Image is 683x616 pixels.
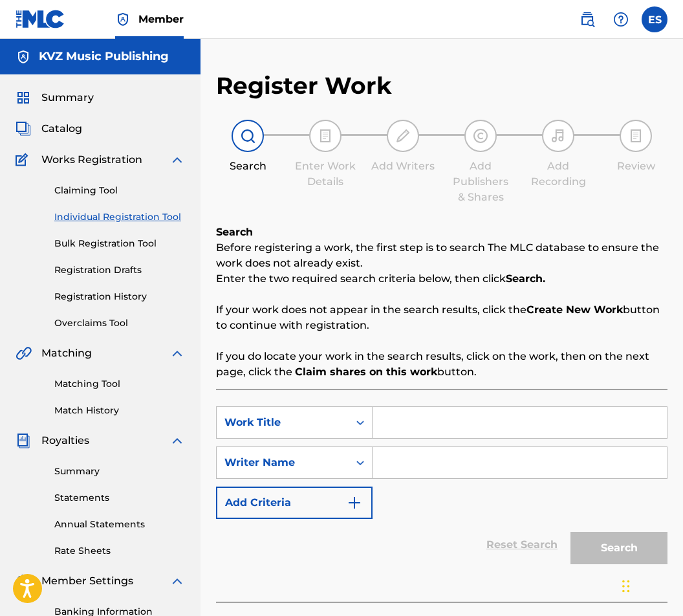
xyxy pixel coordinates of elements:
img: step indicator icon for Add Recording [550,128,566,144]
div: Review [603,159,668,174]
span: Summary [41,90,94,105]
img: search [580,12,595,27]
h5: KVZ Music Publishing [39,49,169,64]
img: help [613,12,629,27]
img: expand [169,573,185,589]
span: Member Settings [41,573,133,589]
img: expand [169,346,185,361]
div: Add Writers [371,159,435,174]
img: step indicator icon for Search [240,128,255,144]
img: Catalog [16,121,31,137]
a: Statements [54,491,185,505]
a: SummarySummary [16,90,94,105]
form: Search Form [216,406,667,571]
a: Individual Registration Tool [54,210,185,224]
p: Enter the two required search criteria below, then click [216,271,667,287]
span: Works Registration [41,152,142,168]
a: Match History [54,404,185,417]
h2: Register Work [216,71,392,100]
img: Works Registration [16,152,32,168]
a: CatalogCatalog [16,121,82,137]
div: Search [215,159,280,174]
img: expand [169,152,185,168]
b: Search [216,226,253,238]
p: If you do locate your work in the search results, click on the work, then on the next page, click... [216,349,667,380]
div: Work Title [224,415,341,430]
a: Bulk Registration Tool [54,237,185,250]
img: Accounts [16,49,31,65]
div: Джаджи за чат [618,554,683,616]
img: Member Settings [16,573,31,589]
span: Royalties [41,433,89,448]
img: Top Rightsholder [115,12,131,27]
img: MLC Logo [16,10,65,28]
button: Add Criteria [216,487,373,519]
a: Matching Tool [54,377,185,391]
img: 9d2ae6d4665cec9f34b9.svg [347,495,362,511]
a: Registration Drafts [54,263,185,277]
iframe: Resource Center [647,409,683,513]
span: Matching [41,346,92,361]
div: User Menu [642,6,667,32]
strong: Create New Work [526,303,623,316]
img: Summary [16,90,31,105]
div: Enter Work Details [293,159,358,190]
img: Royalties [16,433,31,448]
span: Catalog [41,121,82,137]
img: step indicator icon for Enter Work Details [318,128,333,144]
a: Summary [54,465,185,478]
span: Member [138,12,184,27]
a: Overclaims Tool [54,316,185,330]
img: step indicator icon for Review [628,128,644,144]
a: Public Search [574,6,600,32]
div: Writer Name [224,455,341,470]
strong: Search. [506,272,545,285]
div: Help [608,6,634,32]
img: step indicator icon for Add Writers [395,128,411,144]
div: Плъзни [622,567,630,606]
p: If your work does not appear in the search results, click the button to continue with registration. [216,302,667,333]
p: Before registering a work, the first step is to search The MLC database to ensure the work does n... [216,240,667,271]
a: Registration History [54,290,185,303]
img: expand [169,433,185,448]
a: Rate Sheets [54,544,185,558]
img: step indicator icon for Add Publishers & Shares [473,128,488,144]
img: Matching [16,346,32,361]
div: Add Recording [526,159,591,190]
a: Annual Statements [54,518,185,531]
strong: Claim shares on this work [295,366,437,378]
iframe: Chat Widget [618,554,683,616]
div: Add Publishers & Shares [448,159,513,205]
a: Claiming Tool [54,184,185,197]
